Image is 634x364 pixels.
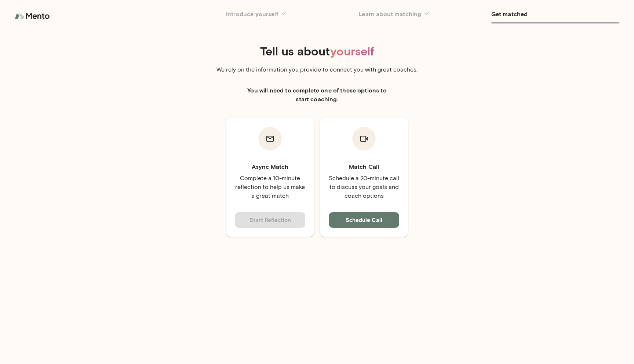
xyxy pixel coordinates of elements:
[235,174,305,200] p: Complete a 10-minute reflection to help us make a great match
[226,9,354,19] h6: Introduce yourself
[491,9,619,19] h6: Get matched
[41,44,593,58] h4: Tell us about
[244,86,390,103] h6: You will need to complete one of these options to start coaching.
[214,65,420,74] p: We rely on the information you provide to connect you with great coaches.
[329,162,399,171] h6: Match Call
[329,174,399,200] p: Schedule a 20-minute call to discuss your goals and coach options
[15,9,51,23] img: logo
[330,44,374,58] span: yourself
[358,9,487,19] h6: Learn about matching
[235,162,305,171] h6: Async Match
[329,212,399,227] button: Schedule Call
